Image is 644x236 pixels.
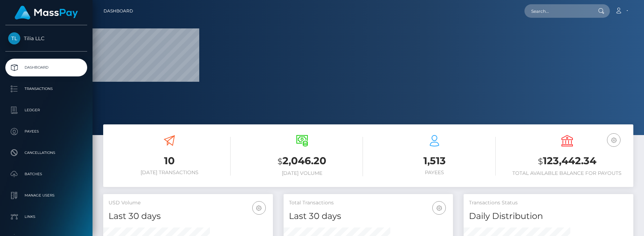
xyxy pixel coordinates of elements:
img: Tilia LLC [8,32,20,44]
span: Tilia LLC [5,35,87,42]
h4: Last 30 days [109,210,268,222]
a: Ledger [5,101,87,119]
a: Cancellations [5,144,87,162]
h4: Last 30 days [289,210,448,222]
a: Transactions [5,80,87,98]
img: MassPay Logo [15,6,78,20]
a: Manage Users [5,187,87,204]
a: Payees [5,123,87,140]
h5: USD Volume [109,199,268,206]
p: Ledger [8,105,84,116]
h6: Total Available Balance for Payouts [506,170,628,176]
p: Manage Users [8,190,84,201]
h3: 2,046.20 [241,154,363,168]
p: Dashboard [8,62,84,73]
p: Links [8,211,84,222]
p: Transactions [8,84,84,94]
h6: Payees [374,170,496,176]
h6: [DATE] Volume [241,170,363,176]
small: $ [538,156,543,166]
h3: 1,513 [374,154,496,168]
h3: 10 [109,154,231,168]
p: Payees [8,126,84,137]
a: Dashboard [5,59,87,76]
h5: Transactions Status [469,199,628,206]
p: Cancellations [8,147,84,158]
h3: 123,442.34 [506,154,628,168]
a: Links [5,208,87,226]
small: $ [278,156,283,166]
h6: [DATE] Transactions [109,170,231,176]
h4: Daily Distribution [469,210,628,222]
a: Batches [5,165,87,183]
a: Dashboard [104,4,133,18]
input: Search... [524,4,591,18]
h5: Total Transactions [289,199,448,206]
p: Batches [8,169,84,179]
